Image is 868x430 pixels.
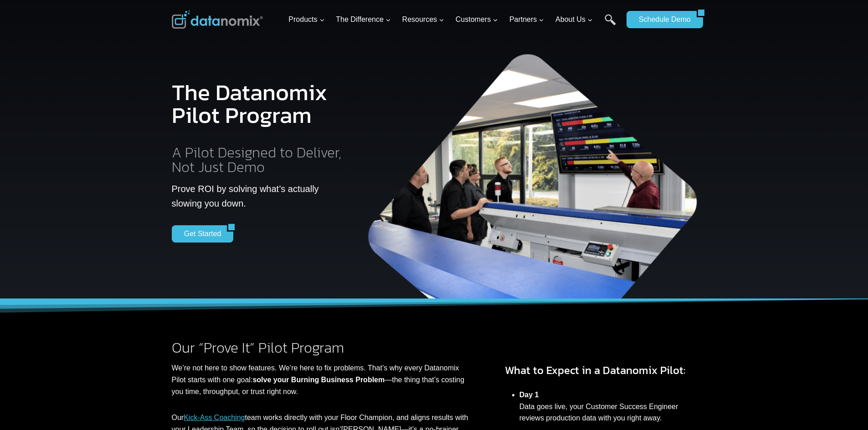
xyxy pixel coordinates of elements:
span: Partners [509,14,544,25]
p: Prove ROI by solving what’s actually slowing you down. [172,182,348,211]
span: The Difference [336,14,391,25]
span: About Us [555,14,593,25]
a: Kick-Ass Coaching [184,414,245,421]
nav: Primary Navigation [285,5,622,35]
h2: Our “Prove It” Pilot Program [172,340,468,355]
img: Datanomix [172,10,263,29]
span: Customers [456,14,498,25]
a: Search [605,14,616,35]
img: The Datanomix Production Monitoring Pilot Program [363,46,704,299]
li: Data goes live, your Customer Success Engineer reviews production data with you right away. [519,384,697,429]
h3: What to Expect in a Datanomix Pilot: [505,362,697,379]
p: We’re not here to show features. We’re here to fix problems. That’s why every Datanomix Pilot sta... [172,362,468,397]
a: Get Started [172,225,227,243]
span: Products [288,14,324,25]
span: Resources [402,14,444,25]
strong: Day 1 [519,391,539,399]
strong: solve your Burning Business Problem [252,376,385,384]
a: Schedule Demo [627,11,697,28]
h2: A Pilot Designed to Deliver, Not Just Demo [172,145,348,174]
h1: The Datanomix Pilot Program [172,74,348,134]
